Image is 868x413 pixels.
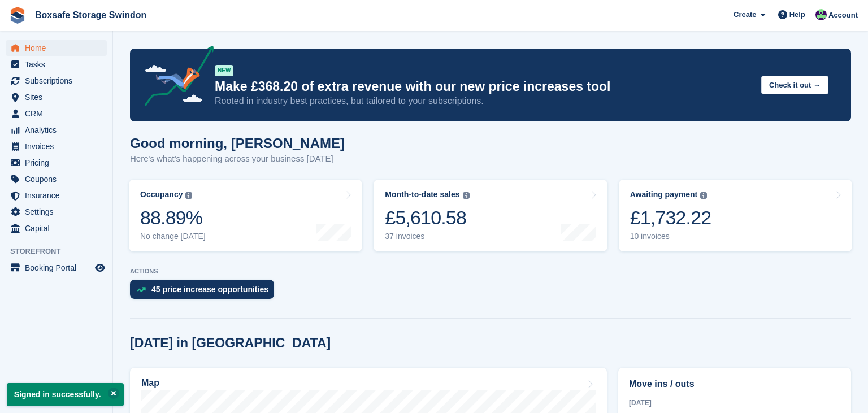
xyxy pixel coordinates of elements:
h2: Map [141,378,159,388]
a: Preview store [93,261,107,275]
a: menu [6,260,107,276]
a: menu [6,188,107,203]
span: Create [734,9,756,20]
div: £1,732.22 [630,206,711,229]
a: menu [6,155,107,171]
span: Capital [25,220,93,236]
a: menu [6,106,107,121]
p: Make £368.20 of extra revenue with our new price increases tool [215,79,752,95]
img: icon-info-grey-7440780725fd019a000dd9b08b2336e03edf1995a4989e88bcd33f0948082b44.svg [185,192,192,199]
a: Awaiting payment £1,732.22 10 invoices [619,180,852,251]
a: Boxsafe Storage Swindon [31,6,151,24]
h1: Good morning, [PERSON_NAME] [130,136,345,151]
p: Here's what's happening across your business [DATE] [130,153,345,166]
span: Storefront [10,246,112,257]
div: 37 invoices [385,232,469,241]
span: Analytics [25,122,93,138]
div: £5,610.58 [385,206,469,229]
span: Coupons [25,171,93,187]
a: Occupancy 88.89% No change [DATE] [129,180,362,251]
span: Pricing [25,155,93,171]
span: Account [828,10,858,21]
img: price-adjustments-announcement-icon-8257ccfd72463d97f412b2fc003d46551f7dbcb40ab6d574587a9cd5c0d94... [135,46,214,110]
a: Month-to-date sales £5,610.58 37 invoices [374,180,607,251]
a: menu [6,73,107,89]
img: stora-icon-8386f47178a22dfd0bd8f6a31ec36ba5ce8667c1dd55bd0f319d3a0aa187defe.svg [9,7,26,24]
a: menu [6,89,107,105]
div: Occupancy [140,190,183,199]
img: icon-info-grey-7440780725fd019a000dd9b08b2336e03edf1995a4989e88bcd33f0948082b44.svg [463,192,470,199]
a: menu [6,204,107,220]
span: Tasks [25,56,93,72]
a: menu [6,171,107,187]
div: Awaiting payment [630,190,698,199]
span: Help [789,9,805,20]
span: Invoices [25,138,93,154]
img: price_increase_opportunities-93ffe204e8149a01c8c9dc8f82e8f89637d9d84a8eef4429ea346261dce0b2c0.svg [137,287,146,292]
p: Rooted in industry best practices, but tailored to your subscriptions. [215,95,752,107]
p: ACTIONS [130,268,851,275]
a: menu [6,220,107,236]
img: icon-info-grey-7440780725fd019a000dd9b08b2336e03edf1995a4989e88bcd33f0948082b44.svg [700,192,707,199]
a: 45 price increase opportunities [130,280,280,305]
a: menu [6,122,107,138]
span: Insurance [25,188,93,203]
div: 88.89% [140,206,206,229]
div: NEW [215,65,233,76]
p: Signed in successfully. [7,383,124,406]
div: Month-to-date sales [385,190,459,199]
div: [DATE] [629,398,840,408]
h2: Move ins / outs [629,377,840,391]
span: Home [25,40,93,56]
img: Kim Virabi [815,9,827,20]
h2: [DATE] in [GEOGRAPHIC_DATA] [130,336,331,351]
div: 45 price increase opportunities [151,285,268,294]
div: 10 invoices [630,232,711,241]
div: No change [DATE] [140,232,206,241]
a: menu [6,138,107,154]
a: menu [6,56,107,72]
button: Check it out → [761,76,828,94]
span: Booking Portal [25,260,93,276]
a: menu [6,40,107,56]
span: Subscriptions [25,73,93,89]
span: Settings [25,204,93,220]
span: CRM [25,106,93,121]
span: Sites [25,89,93,105]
